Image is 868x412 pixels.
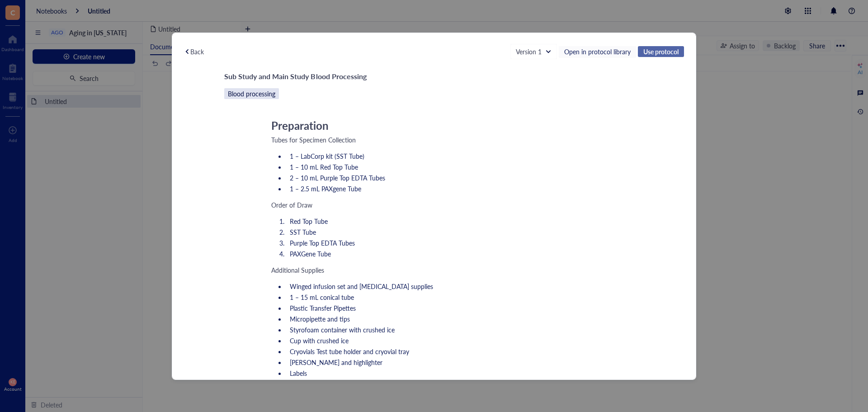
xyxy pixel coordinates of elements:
[290,282,433,291] span: Winged infusion set and [MEDICAL_DATA] supplies
[271,118,329,133] span: Preparation
[290,303,356,313] span: Plastic Transfer Pipettes
[290,227,316,237] span: SST Tube
[271,135,356,144] span: Tubes for Specimen Collection
[290,325,395,334] span: Styrofoam container with crushed ice
[224,70,367,83] div: Sub Study and Main Study Blood Processing
[290,249,331,258] span: PAXGene Tube
[516,47,550,56] span: Version 1
[290,173,385,182] span: 2 – 10 mL Purple Top EDTA Tubes
[290,314,350,323] span: Micropipette and tips
[290,152,364,161] span: 1 – LabCorp kit (SST Tube)
[290,336,349,345] span: Cup with crushed ice
[290,358,382,367] span: [PERSON_NAME] and highlighter
[290,293,354,302] span: 1 – 15 mL conical tube
[290,217,328,226] span: Red Top Tube
[638,46,684,57] button: Use protocol
[290,238,355,247] span: Purple Top EDTA Tubes
[643,47,679,56] span: Use protocol
[271,265,324,275] span: Additional Supplies
[224,88,279,99] span: Blood processing
[290,369,307,378] span: Labels
[290,184,361,193] span: 1 – 2.5 mL PAXgene Tube
[290,162,358,171] span: 1 – 10 mL Red Top Tube
[559,46,636,57] button: Open in protocol library
[290,347,409,356] span: Cryovials Test tube holder and cryovial tray
[564,47,631,56] span: Open in protocol library
[271,200,312,209] span: Order of Draw
[190,47,204,56] div: Back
